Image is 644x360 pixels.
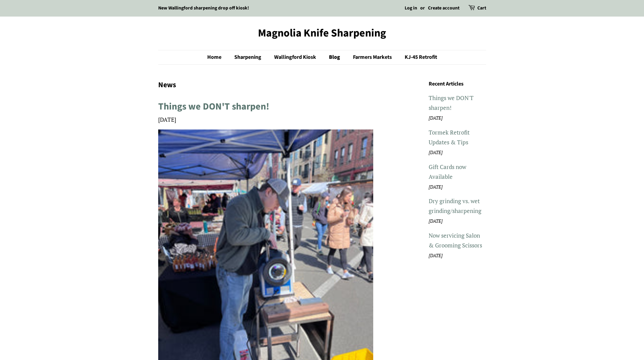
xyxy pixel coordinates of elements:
a: Now servicing Salon & Grooming Scissors [429,232,482,249]
a: Tormek Retrofit Updates & Tips [429,128,470,146]
a: Blog [324,50,347,64]
a: Create account [428,5,459,11]
em: [DATE] [429,253,443,259]
a: Dry grinding vs. wet grinding/sharpening [429,197,481,215]
a: Cart [477,4,486,13]
a: Log in [405,5,417,11]
a: New Wallingford sharpening drop off kiosk! [158,5,249,11]
a: Gift Cards now Available [429,163,466,181]
em: [DATE] [429,149,443,155]
a: Magnolia Knife Sharpening [158,27,486,40]
em: [DATE] [429,115,443,121]
a: Home [207,50,228,64]
a: Farmers Markets [348,50,399,64]
a: Wallingford Kiosk [269,50,323,64]
h3: Recent Articles [429,80,486,89]
h1: News [158,80,374,90]
a: KJ-45 Retrofit [400,50,437,64]
li: or [420,4,425,13]
a: Sharpening [229,50,268,64]
em: [DATE] [429,184,443,190]
a: Things we DON'T sharpen! [158,100,269,113]
em: [DATE] [429,218,443,224]
a: Things we DON'T sharpen! [429,94,474,112]
time: [DATE] [158,116,176,123]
